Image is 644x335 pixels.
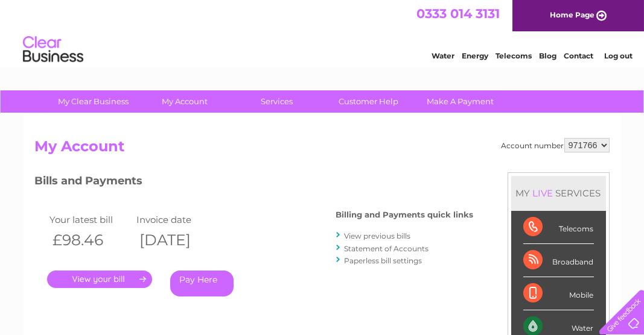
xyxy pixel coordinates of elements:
a: My Clear Business [43,90,143,113]
div: Broadband [523,244,594,277]
a: Make A Payment [410,90,510,113]
div: Account number [502,138,610,152]
a: 0333 014 3131 [416,6,500,21]
a: Log out [604,51,633,60]
div: Mobile [523,277,594,310]
a: Energy [462,51,488,60]
img: logo.png [22,31,84,68]
h4: Billing and Payments quick links [336,210,474,219]
a: Paperless bill settings [345,256,422,265]
td: Your latest bill [47,211,134,228]
td: Invoice date [133,211,220,228]
div: Telecoms [523,211,594,244]
div: Clear Business is a trading name of Verastar Limited (registered in [GEOGRAPHIC_DATA] No. 3667643... [37,7,608,58]
a: . [47,271,152,288]
a: Water [432,51,454,60]
div: MY SERVICES [511,176,606,210]
a: Blog [539,51,556,60]
h3: Bills and Payments [35,172,474,193]
a: Telecoms [496,51,532,60]
th: £98.46 [47,228,134,252]
a: My Account [135,90,235,113]
a: Statement of Accounts [345,244,429,253]
a: Pay Here [170,271,234,296]
a: Contact [564,51,593,60]
a: Customer Help [319,90,418,113]
a: Services [227,90,327,113]
h2: My Account [35,138,610,161]
a: View previous bills [345,231,411,240]
div: LIVE [531,187,556,199]
th: [DATE] [133,228,220,252]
